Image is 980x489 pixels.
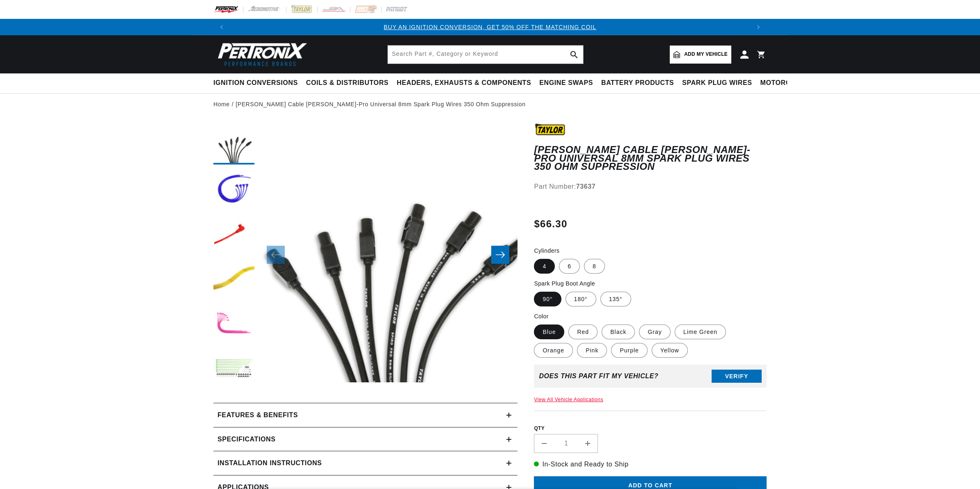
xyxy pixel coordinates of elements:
summary: Headers, Exhausts & Components [393,73,535,93]
span: Add my vehicle [684,50,728,58]
label: 4 [534,259,555,274]
summary: Engine Swaps [535,73,597,93]
div: Announcement [230,23,750,32]
button: Load image 6 in gallery view [213,349,254,390]
label: 180° [566,292,596,306]
summary: Ignition Conversions [213,73,302,93]
strong: 73637 [576,183,596,190]
label: Orange [534,343,573,358]
span: Motorcycle [760,79,809,87]
summary: Motorcycle [756,73,813,93]
h2: Specifications [218,434,275,445]
legend: Color [534,312,549,321]
nav: breadcrumbs [213,100,767,109]
label: QTY [534,425,767,432]
div: Does This part fit My vehicle? [539,372,658,380]
button: Load image 4 in gallery view [213,259,254,300]
button: Slide right [491,246,509,264]
button: Load image 5 in gallery view [213,304,254,345]
label: Purple [611,343,647,358]
button: Slide left [267,246,285,264]
summary: Spark Plug Wires [678,73,756,93]
legend: Cylinders [534,247,560,255]
button: Translation missing: en.sections.announcements.next_announcement [750,19,767,35]
button: Load image 1 in gallery view [213,123,254,165]
summary: Installation instructions [213,451,517,475]
summary: Specifications [213,427,517,451]
summary: Battery Products [597,73,678,93]
label: Lime Green [675,324,726,339]
span: Engine Swaps [539,79,593,87]
div: Part Number: [534,181,767,192]
label: 90° [534,292,561,306]
span: $66.30 [534,217,567,231]
img: Pertronix [213,40,308,69]
button: Load image 3 in gallery view [213,214,254,255]
a: BUY AN IGNITION CONVERSION, GET 50% OFF THE MATCHING COIL [384,24,596,30]
input: Search Part #, Category or Keyword [388,46,583,64]
button: search button [565,46,583,64]
label: Gray [639,324,670,339]
span: Spark Plug Wires [682,79,752,87]
h2: Features & Benefits [218,410,298,420]
label: Black [602,324,635,339]
h1: [PERSON_NAME] Cable [PERSON_NAME]-Pro Universal 8mm Spark Plug Wires 350 Ohm Suppression [534,146,767,171]
label: Pink [577,343,607,358]
span: Coils & Distributors [306,79,389,87]
media-gallery: Gallery Viewer [213,123,517,386]
button: Load image 2 in gallery view [213,169,254,210]
label: 135° [600,292,631,306]
label: 6 [559,259,580,274]
label: Red [568,324,598,339]
legend: Spark Plug Boot Angle [534,279,596,288]
label: Blue [534,324,564,339]
a: Add my vehicle [670,46,731,64]
summary: Features & Benefits [213,403,517,427]
span: Battery Products [601,79,674,87]
button: Translation missing: en.sections.announcements.previous_announcement [213,19,230,35]
summary: Coils & Distributors [302,73,393,93]
h2: Installation instructions [218,458,322,468]
a: [PERSON_NAME] Cable [PERSON_NAME]-Pro Universal 8mm Spark Plug Wires 350 Ohm Suppression [236,100,525,109]
button: Verify [712,370,762,383]
a: Home [213,100,230,109]
span: Headers, Exhausts & Components [397,79,531,87]
span: Ignition Conversions [213,79,298,87]
a: View All Vehicle Applications [534,397,603,402]
label: Yellow [652,343,688,358]
slideshow-component: Translation missing: en.sections.announcements.announcement_bar [193,19,787,35]
p: In-Stock and Ready to Ship [534,459,767,470]
div: 1 of 3 [230,23,750,32]
label: 8 [584,259,605,274]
